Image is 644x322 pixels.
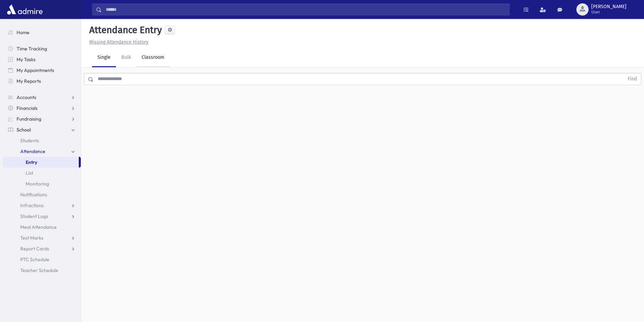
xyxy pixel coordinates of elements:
[17,94,36,100] span: Accounts
[20,256,49,263] span: PTC Schedule
[3,146,81,157] a: Attendance
[20,267,58,273] span: Teacher Schedule
[116,48,136,67] a: Bulk
[136,48,170,67] a: Classroom
[17,46,47,52] span: Time Tracking
[87,24,162,36] h5: Attendance Entry
[17,56,35,63] span: My Tasks
[26,170,33,176] span: List
[624,73,641,85] button: Find
[3,124,81,135] a: School
[3,76,81,86] a: My Reports
[3,135,81,146] a: Students
[3,178,81,189] a: Monitoring
[3,92,81,103] a: Accounts
[26,181,49,187] span: Monitoring
[591,9,626,15] span: User
[20,246,49,252] span: Report Cards
[3,254,81,265] a: PTC Schedule
[17,78,41,84] span: My Reports
[3,222,81,232] a: Meal Attendance
[17,67,54,73] span: My Appointments
[92,48,116,67] a: Single
[102,3,509,16] input: Search
[3,265,81,276] a: Teacher Schedule
[20,235,43,241] span: Test Marks
[3,189,81,200] a: Notifications
[20,224,57,230] span: Meal Attendance
[20,202,44,208] span: Infractions
[20,148,45,154] span: Attendance
[3,65,81,76] a: My Appointments
[3,114,81,124] a: Fundraising
[3,168,81,178] a: List
[591,4,626,9] span: [PERSON_NAME]
[17,29,29,35] span: Home
[3,27,81,38] a: Home
[3,103,81,114] a: Financials
[3,232,81,243] a: Test Marks
[3,157,79,168] a: Entry
[3,200,81,211] a: Infractions
[17,105,38,111] span: Financials
[3,211,81,222] a: Student Logs
[20,213,48,219] span: Student Logs
[26,159,37,165] span: Entry
[3,54,81,65] a: My Tasks
[20,138,39,144] span: Students
[89,39,148,45] u: Missing Attendance History
[5,3,44,16] img: AdmirePro
[3,243,81,254] a: Report Cards
[3,43,81,54] a: Time Tracking
[17,127,31,133] span: School
[17,116,41,122] span: Fundraising
[87,39,148,45] a: Missing Attendance History
[20,192,47,198] span: Notifications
